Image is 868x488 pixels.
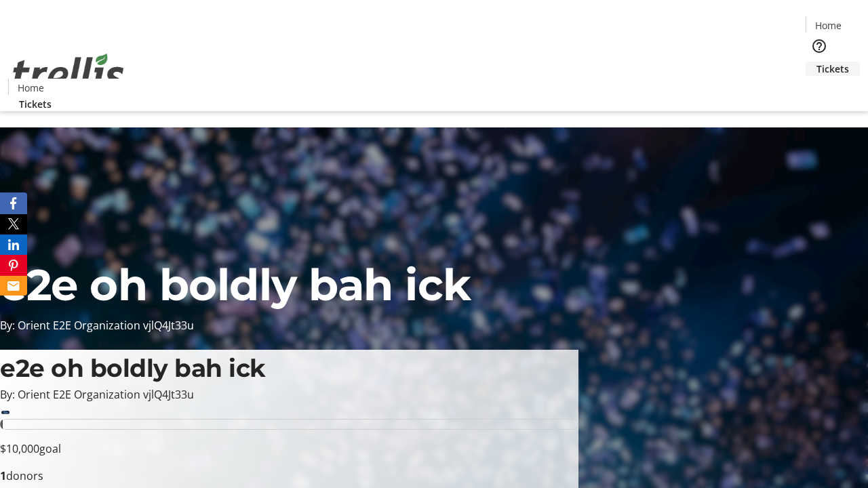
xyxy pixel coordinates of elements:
[806,76,833,103] button: Cart
[806,33,833,60] button: Help
[806,18,850,33] a: Home
[816,62,849,76] span: Tickets
[9,81,52,95] a: Home
[806,62,860,76] a: Tickets
[8,97,62,111] a: Tickets
[18,81,44,95] span: Home
[19,97,52,111] span: Tickets
[8,39,129,106] img: Orient E2E Organization vjlQ4Jt33u's Logo
[815,18,842,33] span: Home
